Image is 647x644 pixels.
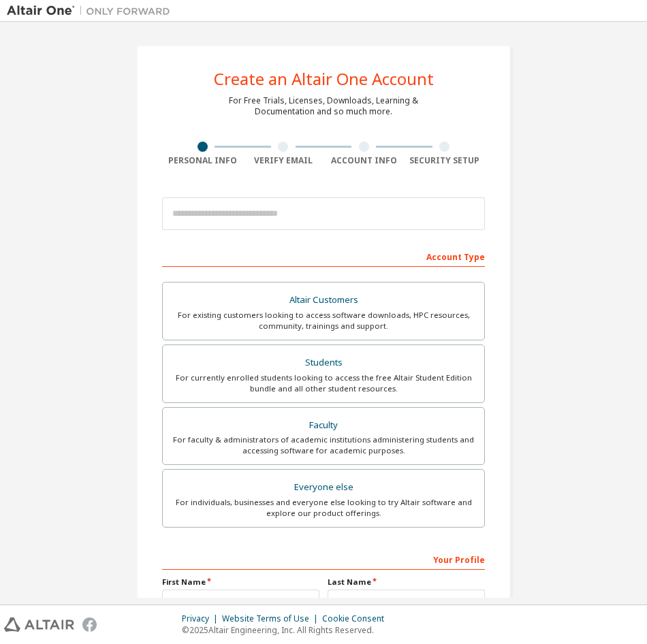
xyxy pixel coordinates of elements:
div: For existing customers looking to access software downloads, HPC resources, community, trainings ... [171,310,476,332]
div: Account Type [162,245,485,267]
div: Account Info [323,155,405,166]
div: Students [171,353,476,372]
div: For individuals, businesses and everyone else looking to try Altair software and explore our prod... [171,497,476,519]
label: First Name [162,577,319,587]
div: Faculty [171,416,476,435]
div: Verify Email [243,155,324,166]
div: For currently enrolled students looking to access the free Altair Student Edition bundle and all ... [171,372,476,394]
img: facebook.svg [82,617,97,632]
div: Security Setup [405,155,486,166]
div: Privacy [182,613,222,624]
div: Your Profile [162,548,485,570]
div: For Free Trials, Licenses, Downloads, Learning & Documentation and so much more. [229,95,418,117]
div: Everyone else [171,478,476,497]
div: Cookie Consent [322,613,392,624]
label: Last Name [328,577,485,587]
p: © 2025 Altair Engineering, Inc. All Rights Reserved. [182,624,392,636]
div: Website Terms of Use [222,613,322,624]
div: Personal Info [162,155,243,166]
div: Create an Altair One Account [214,71,434,87]
img: Altair One [7,4,177,18]
div: For faculty & administrators of academic institutions administering students and accessing softwa... [171,434,476,456]
div: Altair Customers [171,291,476,310]
img: altair_logo.svg [4,617,74,632]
